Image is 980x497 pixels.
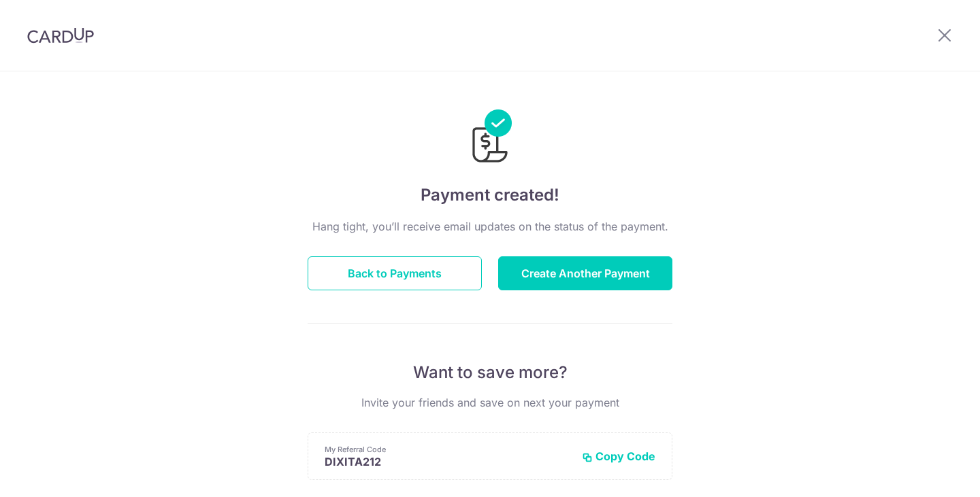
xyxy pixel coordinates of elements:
img: CardUp [27,27,94,44]
button: Back to Payments [308,256,482,290]
p: Invite your friends and save on next your payment [308,394,672,411]
p: Hang tight, you’ll receive email updates on the status of the payment. [308,218,672,235]
button: Create Another Payment [498,256,672,290]
p: DIXITA212 [325,455,571,468]
h4: Payment created! [308,183,672,207]
p: My Referral Code [325,444,571,455]
img: Payments [468,109,512,167]
p: Want to save more? [308,362,672,383]
button: Copy Code [582,449,655,463]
